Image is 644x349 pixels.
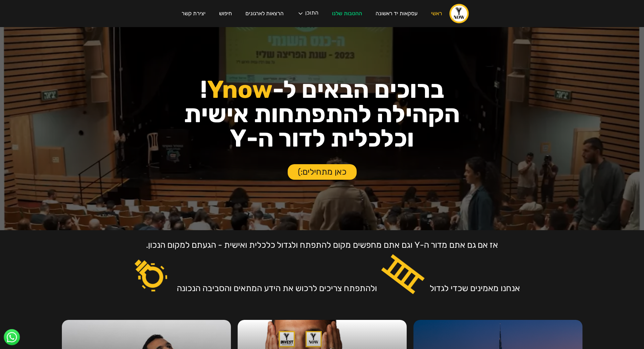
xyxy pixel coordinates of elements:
[207,75,272,104] span: Ynow
[146,240,520,293] div: אז אם גם אתם מדור ה-Y וגם אתם מחפשים מקום להתפתח ולגדול כלכלית ואישית - הגעתם למקום הנכון. אנחנו ...
[325,4,369,23] a: ההטבות שלנו
[290,3,325,24] div: התוכן
[369,4,424,23] a: עסקאות יד ראשונה
[65,78,580,151] h1: ברוכים הבאים ל- ! הקהילה להתפתחות אישית וכלכלית לדור ה-Y
[424,4,449,23] a: ראשי
[239,4,290,23] a: הרצאות לארגונים
[449,3,469,24] a: home
[212,4,239,23] a: חיפוש
[288,164,357,180] a: כאן מתחילים:)
[305,10,318,17] div: התוכן
[175,4,212,23] a: יצירת קשר
[177,283,377,293] div: ולהתפתח צריכים לרכוש את הידע המתאים והסביבה הנכונה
